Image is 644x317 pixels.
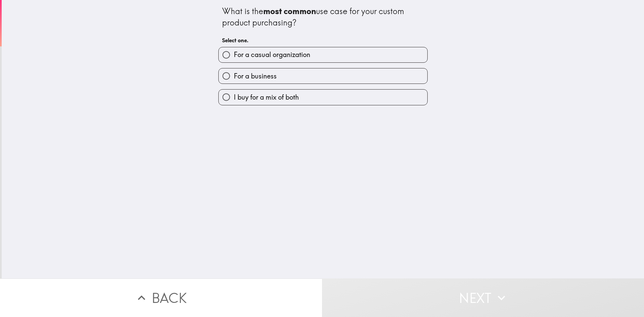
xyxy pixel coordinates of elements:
div: What is the use case for your custom product purchasing? [222,6,424,28]
button: Next [322,278,644,317]
span: For a casual organization [234,50,310,59]
span: For a business [234,71,277,81]
button: I buy for a mix of both [219,90,427,105]
span: I buy for a mix of both [234,93,299,102]
button: For a business [219,68,427,84]
b: most common [263,6,316,16]
button: For a casual organization [219,47,427,62]
h6: Select one. [222,37,424,44]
